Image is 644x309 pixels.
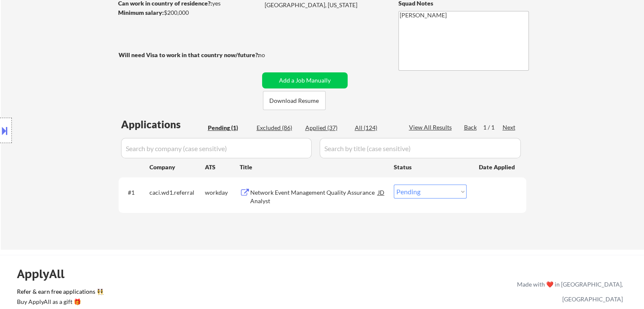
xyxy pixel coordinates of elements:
[258,51,282,59] div: no
[121,138,312,158] input: Search by company (case sensitive)
[149,188,205,197] div: caci.wd1.referral
[149,163,205,171] div: Company
[483,123,503,132] div: 1 / 1
[118,8,259,17] div: $200,000
[377,185,386,200] div: JD
[514,277,623,306] div: Made with ❤️ in [GEOGRAPHIC_DATA], [GEOGRAPHIC_DATA]
[262,72,348,88] button: Add a Job Manually
[17,298,102,308] a: Buy ApplyAll as a gift 🎁
[250,188,378,205] div: Network Event Management Quality Assurance Analyst
[257,124,299,132] div: Excluded (86)
[121,119,205,130] div: Applications
[118,9,164,16] strong: Minimum salary:
[17,289,340,298] a: Refer & earn free applications 👯‍♀️
[208,124,250,132] div: Pending (1)
[394,159,467,174] div: Status
[119,51,260,58] strong: Will need Visa to work in that country now/future?:
[305,124,348,132] div: Applied (37)
[263,91,326,110] button: Download Resume
[205,163,240,171] div: ATS
[205,188,240,197] div: workday
[409,123,454,132] div: View All Results
[464,123,478,132] div: Back
[17,267,74,281] div: ApplyAll
[17,299,102,305] div: Buy ApplyAll as a gift 🎁
[240,163,386,171] div: Title
[479,163,516,171] div: Date Applied
[355,124,397,132] div: All (124)
[320,138,521,158] input: Search by title (case sensitive)
[503,123,516,132] div: Next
